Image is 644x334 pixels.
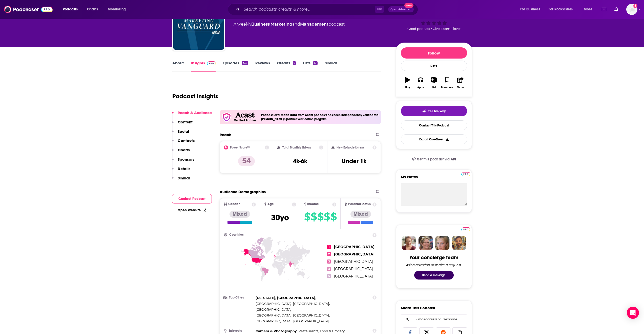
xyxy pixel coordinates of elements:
[256,296,315,300] span: [US_STATE], [GEOGRAPHIC_DATA]
[327,259,331,264] span: 3
[517,5,547,13] button: open menu
[327,245,331,249] span: 1
[324,213,330,221] span: $
[334,259,373,264] span: [GEOGRAPHIC_DATA]
[256,295,316,301] span: ,
[222,112,232,122] img: verfied icon
[405,86,410,89] div: Play
[627,307,639,319] div: Open Intercom Messenger
[461,227,470,231] a: Pro website
[441,86,453,89] div: Bookmark
[325,61,337,72] a: Similar
[375,6,384,13] span: ⌘ K
[234,21,345,27] div: A weekly podcast
[520,6,540,13] span: For Business
[178,138,195,143] p: Contacts
[172,176,190,185] button: Similar
[293,61,296,65] div: 6
[4,5,53,14] img: Podchaser - Follow, Share and Rate Podcasts
[270,22,271,27] span: ,
[626,4,637,15] span: Logged in as kbastian
[313,61,317,65] div: 10
[242,5,375,13] input: Search podcasts, credits, & more...
[612,5,620,14] a: Show notifications dropdown
[390,8,411,11] span: Open Advanced
[228,202,240,206] span: Gender
[404,3,413,8] span: New
[452,236,466,250] img: Jon Profile
[256,313,329,317] span: [GEOGRAPHIC_DATA], [GEOGRAPHIC_DATA]
[230,146,250,149] h2: Power Score™
[271,213,289,222] span: 30 yo
[84,5,101,13] a: Charts
[178,208,206,212] a: Open Website
[401,106,467,116] button: tell me why sparkleTell Me Why
[242,61,248,65] div: 338
[422,109,426,113] img: tell me why sparkle
[235,113,255,118] img: Acast
[414,271,454,280] button: Send a message
[172,129,189,138] button: Social
[401,314,467,324] div: Search followers
[220,189,266,194] h2: Audience Demographics
[441,74,454,92] button: Bookmark
[461,227,470,231] img: Podchaser Pro
[261,113,379,121] h4: Podcast level reach data from Acast podcasts has been independently verified via [PERSON_NAME]'s ...
[401,47,467,59] button: Follow
[172,147,190,157] button: Charts
[256,307,292,312] span: ,
[330,213,337,221] span: $
[307,202,319,206] span: Income
[401,74,414,92] button: Play
[303,61,317,72] a: Lists10
[311,213,317,221] span: $
[435,236,450,250] img: Jules Profile
[327,274,331,278] span: 5
[172,166,190,176] button: Details
[342,157,366,165] h3: Under 1k
[172,138,195,147] button: Contacts
[172,157,194,166] button: Sponsors
[220,132,231,137] h2: Reach
[255,61,270,72] a: Reviews
[600,5,608,14] a: Show notifications dropdown
[267,202,274,206] span: Age
[256,301,330,307] span: ,
[292,22,300,27] span: and
[172,61,184,72] a: About
[417,86,424,89] div: Apps
[626,4,637,15] button: Show profile menu
[256,318,292,324] span: ,
[256,302,329,306] span: [GEOGRAPHIC_DATA], [GEOGRAPHIC_DATA]
[233,4,423,15] div: Search podcasts, credits, & more...
[545,5,580,13] button: open menu
[63,6,78,13] span: Podcasts
[461,172,470,176] img: Podchaser Pro
[407,27,461,31] span: Good podcast? Give it some love!
[293,319,329,323] span: [GEOGRAPHIC_DATA]
[87,6,98,13] span: Charts
[299,329,345,333] span: Restaurants, Food & Grocery
[229,233,244,236] span: Countries
[580,5,599,13] button: open menu
[417,157,456,161] span: Get this podcast via API
[191,61,216,72] a: InsightsPodchaser Pro
[348,202,371,206] span: Parental Status
[224,329,254,332] h3: Interests
[293,157,307,165] h3: 4k-6k
[409,254,458,261] div: Your concierge team
[178,157,194,162] p: Sponsors
[271,22,292,27] a: Marketing
[401,174,467,183] label: My Notes
[178,129,189,134] p: Social
[238,156,255,166] p: 54
[461,171,470,176] a: Pro website
[454,74,467,92] button: Share
[401,61,467,71] div: Rate
[224,296,254,299] h3: Top Cities
[223,61,248,72] a: Episodes338
[584,6,592,13] span: More
[633,4,637,8] svg: Add a profile image
[432,86,436,89] div: List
